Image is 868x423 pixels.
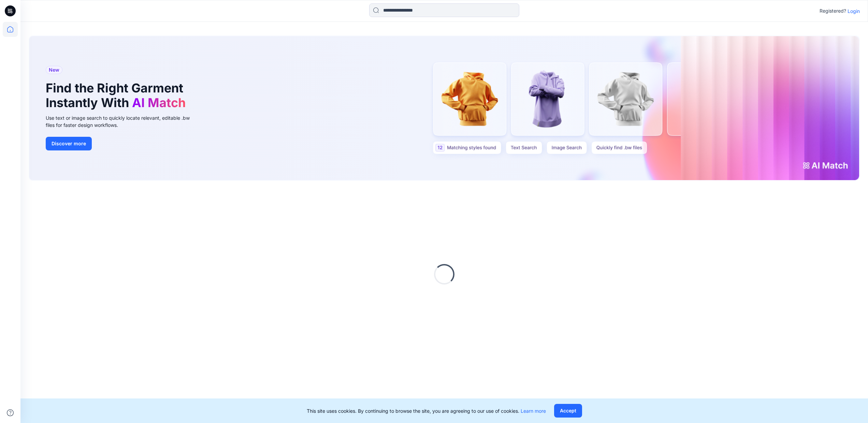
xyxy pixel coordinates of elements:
[132,95,186,110] span: AI Match
[820,7,846,15] p: Registered?
[46,137,92,150] button: Discover more
[49,66,59,74] span: New
[46,114,199,129] div: Use text or image search to quickly locate relevant, editable .bw files for faster design workflows.
[46,81,189,110] h1: Find the Right Garment Instantly With
[848,8,860,15] p: Login
[307,407,546,414] p: This site uses cookies. By continuing to browse the site, you are agreeing to our use of cookies.
[554,404,582,418] button: Accept
[521,408,546,414] a: Learn more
